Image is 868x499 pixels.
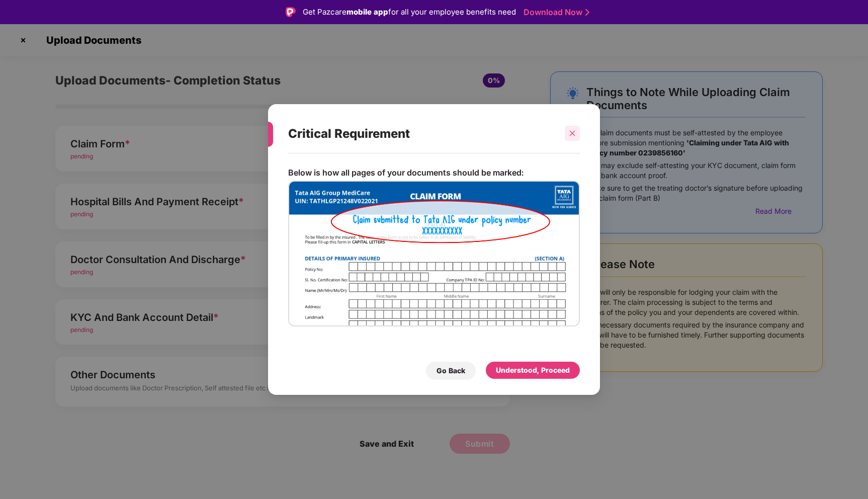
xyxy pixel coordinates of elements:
div: Critical Requirement [288,114,556,153]
div: Go Back [437,365,465,376]
strong: mobile app [346,7,388,17]
a: Download Now [524,7,586,18]
div: Get Pazcare for all your employee benefits need [303,6,516,18]
span: close [569,130,576,137]
img: Logo [286,7,296,17]
img: TATA_AIG_HI.png [288,181,580,326]
div: Understood, Proceed [496,365,570,376]
p: Below is how all pages of your documents should be marked: [288,168,524,178]
img: Stroke [585,7,589,18]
